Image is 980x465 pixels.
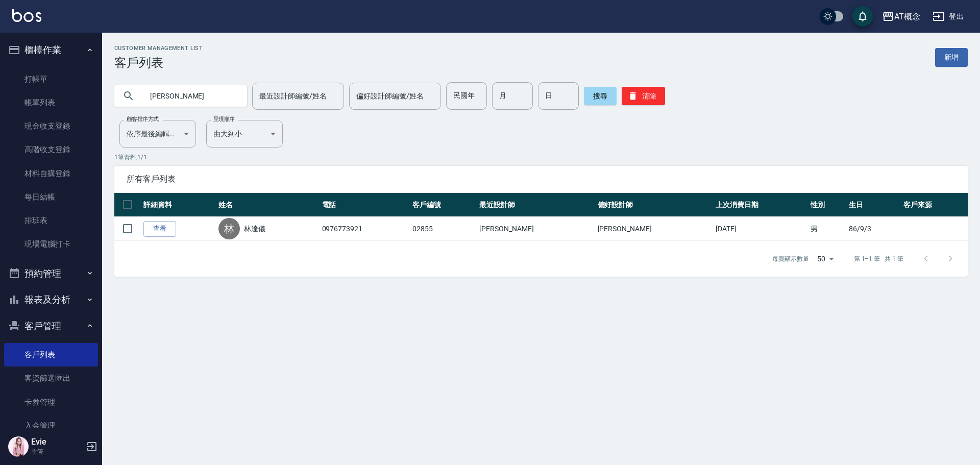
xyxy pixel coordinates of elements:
[4,67,98,91] a: 打帳單
[320,193,410,217] th: 電話
[928,7,968,26] button: 登出
[8,436,29,457] img: Person
[127,174,955,184] span: 所有客戶列表
[846,193,901,217] th: 生日
[901,193,968,217] th: 客戶來源
[935,48,968,67] a: 新增
[31,447,83,456] p: 主管
[4,313,98,339] button: 客戶管理
[894,10,920,23] div: AT概念
[4,91,98,114] a: 帳單列表
[477,193,595,217] th: 最近設計師
[213,115,235,123] label: 呈現順序
[410,193,477,217] th: 客戶編號
[4,366,98,390] a: 客資篩選匯出
[713,217,808,241] td: [DATE]
[584,87,617,105] button: 搜尋
[808,217,846,241] td: 男
[4,185,98,209] a: 每日結帳
[4,414,98,437] a: 入金管理
[813,245,838,273] div: 50
[244,224,265,234] a: 林達儀
[477,217,595,241] td: [PERSON_NAME]
[114,56,203,70] h3: 客戶列表
[4,114,98,138] a: 現金收支登錄
[114,153,968,162] p: 1 筆資料, 1 / 1
[878,6,924,27] button: AT概念
[4,162,98,185] a: 材料自購登錄
[12,9,41,22] img: Logo
[808,193,846,217] th: 性別
[119,120,196,148] div: 依序最後編輯時間
[4,260,98,287] button: 預約管理
[595,193,713,217] th: 偏好設計師
[713,193,808,217] th: 上次消費日期
[141,193,216,217] th: 詳細資料
[852,6,873,27] button: save
[4,390,98,414] a: 卡券管理
[4,286,98,313] button: 報表及分析
[320,217,410,241] td: 0976773921
[410,217,477,241] td: 02855
[127,115,159,123] label: 顧客排序方式
[854,254,903,263] p: 第 1–1 筆 共 1 筆
[218,218,240,239] div: 林
[216,193,319,217] th: 姓名
[143,221,176,237] a: 查看
[4,209,98,232] a: 排班表
[4,37,98,63] button: 櫃檯作業
[622,87,665,105] button: 清除
[143,82,239,110] input: 搜尋關鍵字
[772,254,809,263] p: 每頁顯示數量
[31,437,83,447] h5: Evie
[4,232,98,256] a: 現場電腦打卡
[846,217,901,241] td: 86/9/3
[114,45,203,52] h2: Customer Management List
[4,343,98,366] a: 客戶列表
[206,120,283,148] div: 由大到小
[595,217,713,241] td: [PERSON_NAME]
[4,138,98,161] a: 高階收支登錄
